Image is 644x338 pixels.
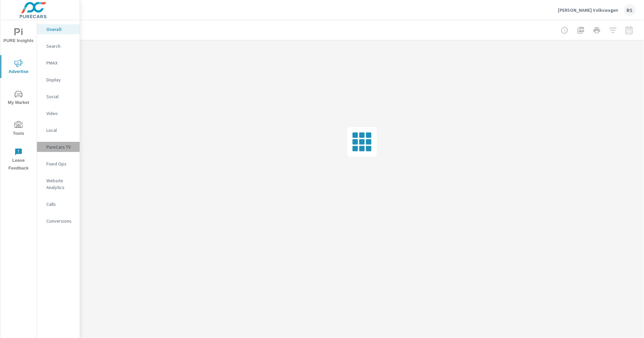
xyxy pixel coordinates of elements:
div: Website Analytics [37,176,80,192]
span: Leave Feedback [2,148,35,172]
span: Tools [2,121,35,138]
div: Calls [37,199,80,209]
div: Social [37,91,80,102]
p: Social [46,93,74,100]
p: Display [46,76,74,83]
p: Conversions [46,218,74,224]
p: Search [46,43,74,49]
div: Fixed Ops [37,159,80,169]
div: Overall [37,24,80,34]
p: [PERSON_NAME] Volkswagen [558,7,618,13]
p: Local [46,127,74,134]
div: Search [37,41,80,51]
p: Website Analytics [46,177,74,191]
div: Display [37,75,80,85]
p: PMAX [46,60,74,66]
div: PureCars TV [37,142,80,152]
div: PMAX [37,58,80,68]
span: PURE Insights [2,28,35,45]
p: Calls [46,201,74,208]
p: Fixed Ops [46,160,74,167]
div: RS [624,4,636,16]
p: Overall [46,26,74,33]
p: Video [46,110,74,117]
div: nav menu [0,20,37,175]
div: Conversions [37,216,80,226]
div: Local [37,125,80,135]
p: PureCars TV [46,144,74,150]
span: Advertise [2,59,35,76]
div: Video [37,108,80,118]
span: My Market [2,90,35,107]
